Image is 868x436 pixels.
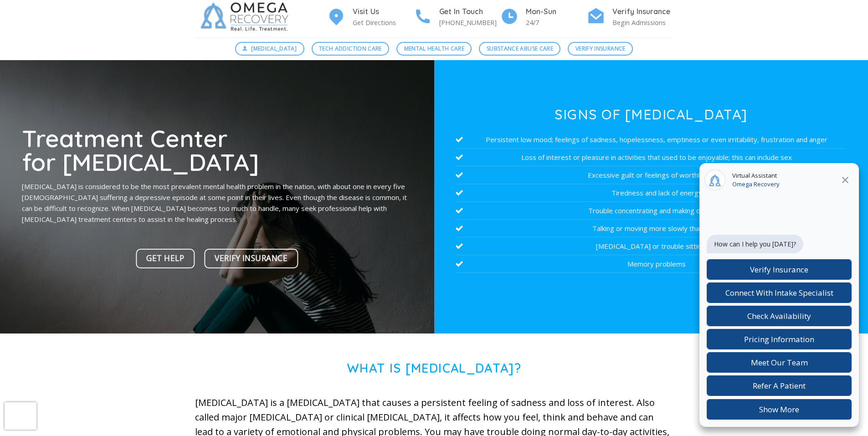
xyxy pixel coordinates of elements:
h4: Verify Insurance [612,6,673,18]
a: Tech Addiction Care [312,42,390,56]
h4: Mon-Sun [526,6,587,18]
a: Get In Touch [PHONE_NUMBER] [414,6,500,28]
a: Get Help [136,249,195,268]
li: Talking or moving more slowly than usual [456,220,846,237]
span: Tech Addiction Care [319,44,382,53]
span: Get Help [146,252,184,265]
li: Memory problems [456,255,846,273]
li: Trouble concentrating and making decisions [456,202,846,220]
h3: Signs of [MEDICAL_DATA] [456,108,846,121]
li: [MEDICAL_DATA] or trouble sitting still [456,237,846,255]
li: Excessive guilt or feelings of worthlessness [456,166,846,184]
p: Get Directions [353,17,414,28]
li: Loss of interest or pleasure in activities that used to be enjoyable; this can include sex [456,149,846,166]
p: 24/7 [526,17,587,28]
h1: Treatment Center for [MEDICAL_DATA] [22,126,412,174]
h4: Get In Touch [439,6,500,18]
a: Visit Us Get Directions [327,6,414,28]
a: Verify Insurance [568,42,633,56]
span: [MEDICAL_DATA] [251,44,297,53]
a: Mental Health Care [396,42,472,56]
li: Tiredness and lack of energy [456,184,846,202]
span: Verify Insurance [215,252,288,265]
h4: Visit Us [353,6,414,18]
h1: What is [MEDICAL_DATA]? [195,361,673,376]
p: [MEDICAL_DATA] is considered to be the most prevalent mental health problem in the nation, with a... [22,181,412,225]
p: Begin Admissions [612,17,673,28]
li: Persistent low mood; feelings of sadness, hopelessness, emptiness or even irritability, frustrati... [456,131,846,149]
a: Verify Insurance Begin Admissions [587,6,673,28]
span: Substance Abuse Care [487,44,553,53]
span: Verify Insurance [575,44,626,53]
a: [MEDICAL_DATA] [235,42,304,56]
a: Substance Abuse Care [479,42,560,56]
p: [PHONE_NUMBER] [439,17,500,28]
span: Mental Health Care [404,44,464,53]
a: Verify Insurance [204,249,298,268]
